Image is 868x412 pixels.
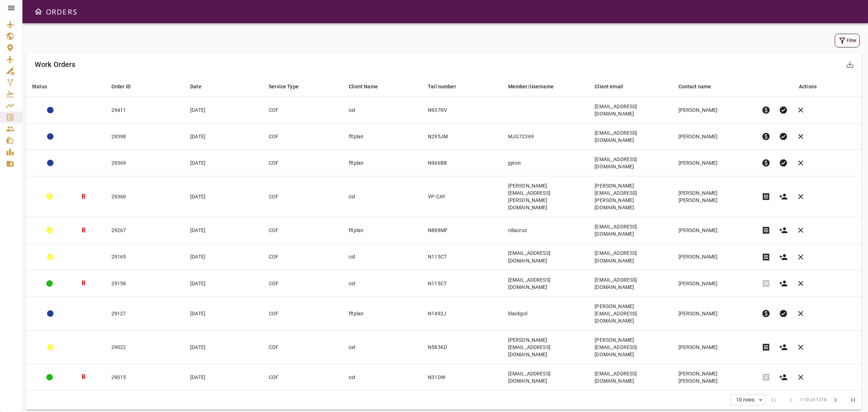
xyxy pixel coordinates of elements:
[762,343,770,352] span: receipt
[796,192,805,201] span: clear
[796,132,805,141] span: clear
[82,373,85,381] h3: R
[263,270,343,297] td: COF
[106,97,184,123] td: 29411
[422,330,502,364] td: N583KD
[106,217,184,244] td: 29267
[184,150,263,176] td: [DATE]
[46,227,53,234] div: ADMIN
[792,339,809,356] button: Cancel order
[269,82,308,91] span: Service Type
[263,297,343,330] td: COF
[263,217,343,244] td: COF
[46,6,77,17] h6: ORDERS
[762,192,770,201] span: receipt
[343,176,422,217] td: cst
[792,275,809,292] button: Cancel order
[792,305,809,322] button: Cancel order
[673,217,756,244] td: [PERSON_NAME]
[757,248,775,266] button: Invoice order
[82,226,85,235] h3: R
[589,123,672,150] td: [EMAIL_ADDRESS][DOMAIN_NAME]
[422,364,502,390] td: N31DW
[796,279,805,288] span: clear
[263,150,343,176] td: COF
[589,297,672,330] td: [PERSON_NAME][EMAIL_ADDRESS][DOMAIN_NAME]
[502,150,589,176] td: jgiron
[757,101,775,119] button: Pre-Invoice order
[502,364,589,390] td: [EMAIL_ADDRESS][DOMAIN_NAME]
[796,226,805,235] span: clear
[775,275,792,292] button: Create customer
[792,154,809,172] button: Cancel order
[32,82,56,91] span: Status
[502,270,589,297] td: [EMAIL_ADDRESS][DOMAIN_NAME]
[343,330,422,364] td: cst
[796,343,805,352] span: clear
[47,133,54,140] div: ADMIN
[589,176,672,217] td: [PERSON_NAME][EMAIL_ADDRESS][PERSON_NAME][DOMAIN_NAME]
[678,82,711,91] div: Contact name
[82,193,85,201] h3: R
[589,270,672,297] td: [EMAIL_ADDRESS][DOMAIN_NAME]
[673,244,756,270] td: [PERSON_NAME]
[343,150,422,176] td: fltplan
[792,369,809,386] button: Cancel order
[796,373,805,382] span: clear
[190,82,201,91] div: Date
[779,132,788,141] span: verified
[106,297,184,330] td: 29127
[673,330,756,364] td: [PERSON_NAME]
[673,150,756,176] td: [PERSON_NAME]
[263,330,343,364] td: COF
[184,123,263,150] td: [DATE]
[184,97,263,123] td: [DATE]
[757,275,775,292] span: Invoice order
[757,369,775,386] span: Invoice order
[263,97,343,123] td: COF
[263,364,343,390] td: COF
[775,188,792,205] button: Create customer
[779,106,788,114] span: verified
[47,160,54,166] div: ADMIN
[422,150,502,176] td: N966BB
[184,270,263,297] td: [DATE]
[846,60,854,69] span: save_alt
[792,188,809,205] button: Cancel order
[775,101,792,119] button: Set Permit Ready
[422,270,502,297] td: N115CT
[343,364,422,390] td: cst
[589,217,672,244] td: [EMAIL_ADDRESS][DOMAIN_NAME]
[762,226,770,235] span: receipt
[106,244,184,270] td: 29165
[184,297,263,330] td: [DATE]
[796,309,805,318] span: clear
[765,391,783,409] span: First Page
[502,217,589,244] td: rdiacruz
[422,176,502,217] td: VP-CAY
[775,305,792,322] button: Set Permit Ready
[757,305,775,322] button: Pre-Invoice order
[82,279,85,287] h3: R
[792,222,809,239] button: Cancel order
[263,244,343,270] td: COF
[502,297,589,330] td: blackgol
[428,82,465,91] span: Tail number
[775,154,792,172] button: Set Permit Ready
[106,364,184,390] td: 29015
[827,391,844,409] span: Next Page
[502,330,589,364] td: [PERSON_NAME][EMAIL_ADDRESS][DOMAIN_NAME]
[47,107,54,113] div: ACTION REQUIRED
[800,396,827,404] span: 1-10 of 1216
[678,82,721,91] span: Contact name
[46,280,53,287] div: COMPLETED
[422,244,502,270] td: N115CT
[106,150,184,176] td: 29369
[46,374,53,381] div: COMPLETED
[775,339,792,356] button: Create customer
[184,364,263,390] td: [DATE]
[349,82,387,91] span: Client Name
[762,106,770,114] span: paid
[32,82,47,91] div: Status
[796,253,805,261] span: clear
